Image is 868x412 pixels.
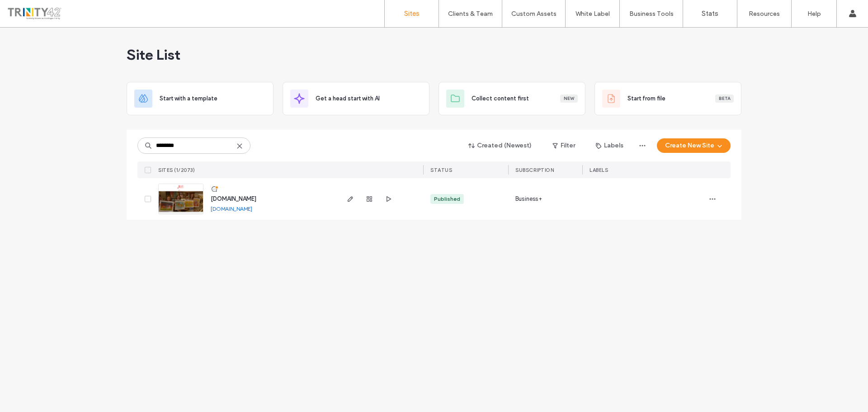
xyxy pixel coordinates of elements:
div: New [560,95,578,103]
div: Get a head start with AI [283,82,429,115]
div: Beta [715,95,734,103]
button: Create New Site [657,138,731,153]
label: Business Tools [629,10,674,18]
label: Clients & Team [448,10,493,18]
div: Collect content firstNew [439,82,585,115]
span: Start from file [627,94,665,103]
span: Subscription [515,167,554,173]
span: Business+ [515,194,542,204]
label: Resources [749,10,780,18]
label: Help [807,10,821,18]
label: Stats [702,9,718,18]
span: Site List [127,46,180,64]
label: White Label [576,10,610,18]
a: [DOMAIN_NAME] [211,195,256,202]
label: Custom Assets [511,10,557,18]
label: Sites [404,9,420,18]
button: Created (Newest) [461,138,540,153]
span: Collect content first [472,94,529,103]
button: Filter [543,138,584,153]
span: SITES (1/2073) [158,167,195,173]
span: STATUS [430,167,452,173]
a: [DOMAIN_NAME] [211,205,252,212]
span: LABELS [590,167,608,173]
button: Labels [588,138,632,153]
div: Published [434,195,460,203]
span: Start with a template [160,94,217,103]
div: Start with a template [127,82,274,115]
div: Start from fileBeta [594,82,741,115]
span: Get a head start with AI [316,94,380,103]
